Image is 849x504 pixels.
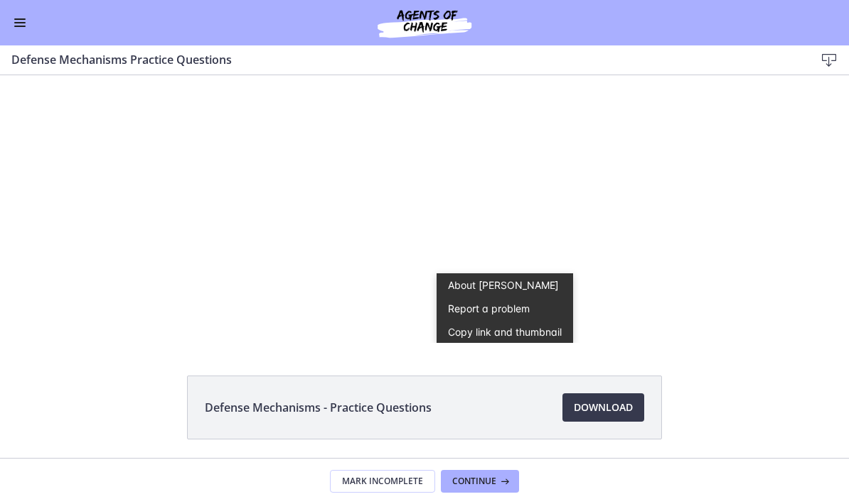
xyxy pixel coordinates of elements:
a: Download [562,393,644,422]
button: Continue [441,470,519,493]
button: Copy link and thumbnail [437,280,573,304]
span: Defense Mechanisms - Practice Questions [205,399,432,416]
span: Continue [452,476,496,487]
img: Agents of Change [339,6,510,40]
h3: Defense Mechanisms Practice Questions [11,51,792,68]
span: Download [574,399,633,416]
a: About [PERSON_NAME] [437,234,573,257]
button: Mark Incomplete [330,470,435,493]
button: Enable menu [11,14,28,31]
button: Report a problem [437,257,573,280]
span: Mark Incomplete [342,476,423,487]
